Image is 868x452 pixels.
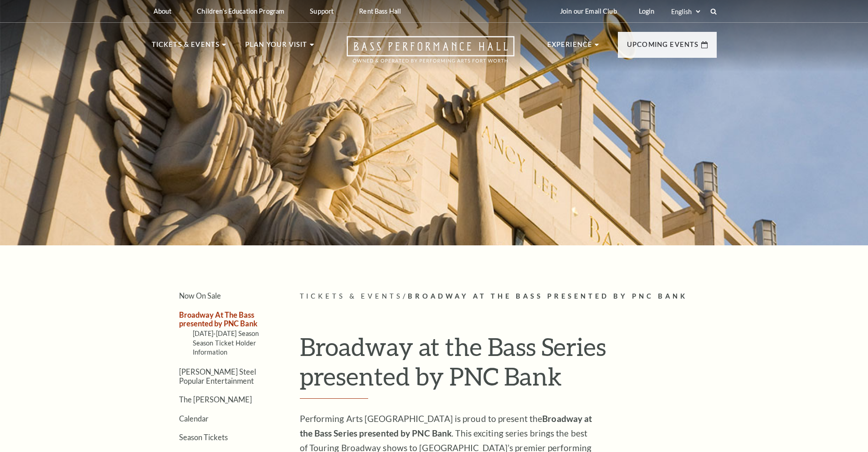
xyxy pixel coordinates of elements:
p: Plan Your Visit [245,39,308,56]
a: The [PERSON_NAME] [179,395,252,404]
a: [DATE]-[DATE] Season [193,330,259,337]
a: [PERSON_NAME] Steel Popular Entertainment [179,367,256,385]
p: Rent Bass Hall [359,7,401,15]
span: Tickets & Events [300,292,403,300]
span: Broadway At The Bass presented by PNC Bank [408,292,688,300]
p: Tickets & Events [152,39,220,56]
p: Children's Education Program [197,7,284,15]
select: Select: [669,7,702,16]
a: Now On Sale [179,291,221,300]
p: / [300,291,717,302]
a: Season Tickets [179,433,228,442]
a: Broadway At The Bass presented by PNC Bank [179,310,257,328]
strong: Broadway at the Bass Series presented by PNC Bank [300,413,592,438]
p: About [154,7,172,15]
p: Experience [547,39,593,56]
a: Season Ticket Holder Information [193,339,257,356]
p: Support [310,7,334,15]
h1: Broadway at the Bass Series presented by PNC Bank [300,332,717,399]
p: Upcoming Events [627,39,699,56]
a: Calendar [179,414,209,423]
